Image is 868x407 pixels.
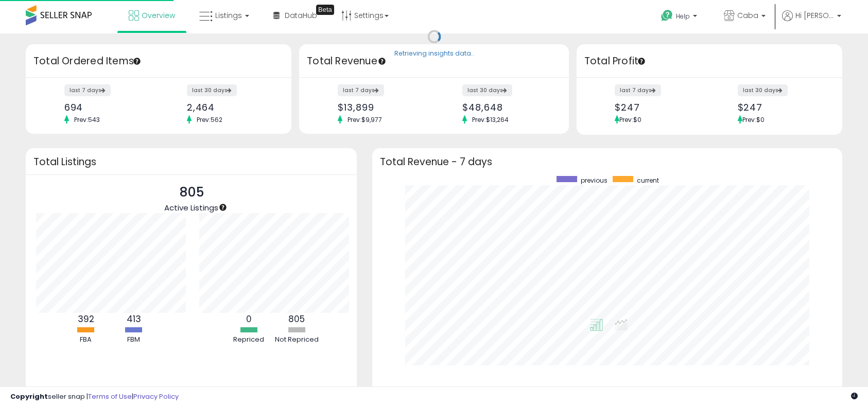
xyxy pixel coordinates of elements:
[782,10,841,33] a: Hi [PERSON_NAME]
[133,392,179,401] a: Privacy Policy
[462,102,551,113] div: $48,648
[377,57,387,66] div: Tooltip anchor
[33,54,284,68] h3: Total Ordered Items
[661,9,673,22] i: Get Help
[132,57,142,66] div: Tooltip anchor
[619,115,641,124] span: Prev: $0
[273,335,320,345] div: Not Repriced
[10,392,48,401] strong: Copyright
[63,335,109,345] div: FBA
[584,54,835,68] h3: Total Profit
[676,12,690,21] span: Help
[246,313,252,325] b: 0
[33,158,349,166] h3: Total Listings
[737,10,758,21] span: Caba
[467,115,514,124] span: Prev: $13,264
[316,5,334,15] div: Tooltip anchor
[127,313,141,325] b: 413
[342,115,387,124] span: Prev: $9,977
[738,84,788,96] label: last 30 days
[288,313,305,325] b: 805
[64,84,111,96] label: last 7 days
[653,2,707,33] a: Help
[164,202,218,213] span: Active Listings
[394,49,474,59] div: Retrieving insights data..
[285,10,317,21] span: DataHub
[218,203,228,212] div: Tooltip anchor
[69,115,105,124] span: Prev: 543
[187,84,237,96] label: last 30 days
[187,102,273,113] div: 2,464
[742,115,765,124] span: Prev: $0
[615,102,701,113] div: $247
[380,158,835,166] h3: Total Revenue - 7 days
[338,102,426,113] div: $13,899
[462,84,512,96] label: last 30 days
[225,335,272,345] div: Repriced
[142,10,175,21] span: Overview
[581,176,607,185] span: previous
[64,102,151,113] div: 694
[307,54,561,68] h3: Total Revenue
[78,313,94,325] b: 392
[615,84,661,96] label: last 7 days
[795,10,834,21] span: Hi [PERSON_NAME]
[164,183,218,202] p: 805
[738,102,824,113] div: $247
[637,176,659,185] span: current
[338,84,384,96] label: last 7 days
[111,335,157,345] div: FBM
[637,57,646,66] div: Tooltip anchor
[88,392,132,401] a: Terms of Use
[10,392,179,402] div: seller snap | |
[192,115,228,124] span: Prev: 562
[215,10,242,21] span: Listings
